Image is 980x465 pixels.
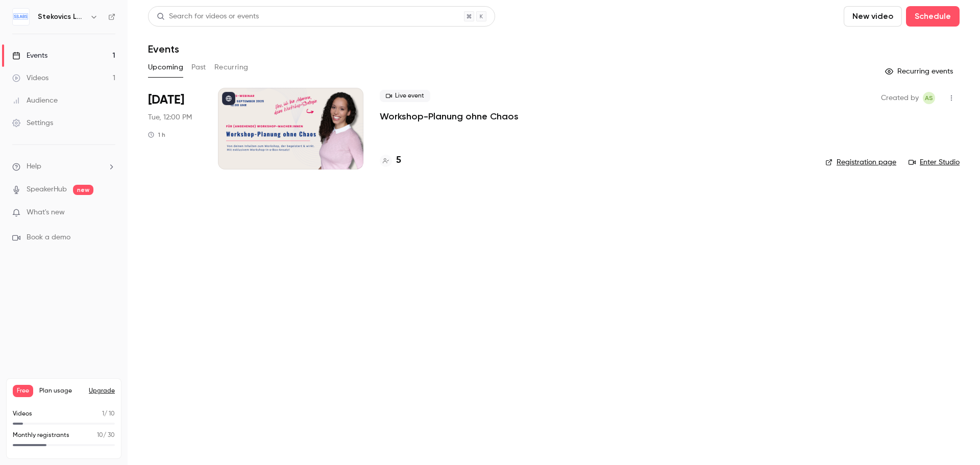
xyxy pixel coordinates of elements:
span: Live event [380,90,430,102]
div: Oct 28 Tue, 12:00 PM (Europe/Berlin) [148,88,202,169]
img: Stekovics LABS [13,9,29,25]
p: / 30 [97,431,115,440]
button: Recurring [214,59,249,76]
span: Help [27,161,41,172]
p: Videos [13,409,32,419]
span: Adamma Stekovics [923,92,935,104]
a: SpeakerHub [27,184,67,195]
div: 1 h [148,131,165,139]
span: 10 [97,432,103,438]
a: Workshop-Planung ohne Chaos [380,110,519,123]
div: Search for videos or events [157,11,259,22]
span: AS [925,92,933,104]
a: Registration page [825,157,896,167]
p: Monthly registrants [13,431,69,440]
h1: Events [148,43,179,55]
span: new [73,185,93,195]
span: Tue, 12:00 PM [148,112,192,123]
p: / 10 [102,409,115,419]
a: 5 [380,154,401,167]
a: Enter Studio [909,157,960,167]
button: New video [844,6,902,27]
span: What's new [27,207,65,218]
span: 1 [102,411,104,417]
div: Videos [12,73,48,83]
button: Schedule [906,6,960,27]
span: Book a demo [27,232,70,243]
li: help-dropdown-opener [12,161,115,172]
button: Upcoming [148,59,183,76]
button: Upgrade [89,387,115,395]
div: Settings [12,118,53,128]
div: Audience [12,95,58,106]
button: Recurring events [880,63,960,80]
span: Plan usage [39,387,83,395]
span: Free [13,385,33,397]
span: [DATE] [148,92,184,108]
span: Created by [881,92,919,104]
button: Past [191,59,206,76]
h4: 5 [396,154,401,167]
h6: Stekovics LABS [38,12,86,22]
div: Events [12,51,47,61]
